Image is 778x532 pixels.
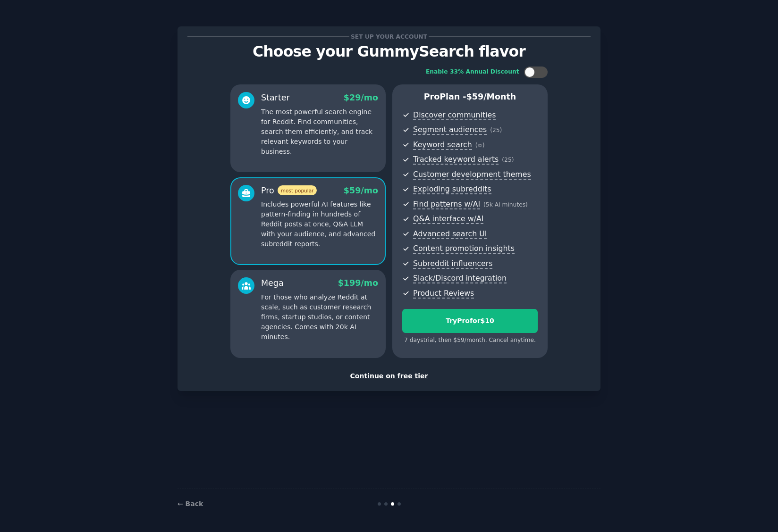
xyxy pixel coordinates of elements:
span: most popular [278,185,317,195]
div: Starter [261,92,290,104]
button: TryProfor$10 [402,309,538,333]
p: Includes powerful AI features like pattern-finding in hundreds of Reddit posts at once, Q&A LLM w... [261,199,378,249]
span: Advanced search UI [413,229,487,239]
span: ( 25 ) [502,157,514,163]
div: Continue on free tier [187,371,591,381]
span: ( ∞ ) [475,142,485,149]
span: Find patterns w/AI [413,199,480,209]
span: Subreddit influencers [413,259,492,269]
span: ( 5k AI minutes ) [483,201,528,208]
span: Set up your account [349,32,429,42]
span: Content promotion insights [413,244,515,254]
p: For those who analyze Reddit at scale, such as customer research firms, startup studios, or conte... [261,292,378,342]
div: Pro [261,185,317,197]
span: $ 29 /mo [344,93,378,102]
span: Q&A interface w/AI [413,214,483,224]
span: Tracked keyword alerts [413,155,499,165]
span: Keyword search [413,140,472,150]
div: Try Pro for $10 [403,316,537,326]
p: Pro Plan - [402,91,538,103]
span: ( 25 ) [490,127,502,133]
div: Mega [261,277,284,289]
span: Discover communities [413,110,496,120]
span: $ 59 /month [466,92,516,101]
p: The most powerful search engine for Reddit. Find communities, search them efficiently, and track ... [261,107,378,157]
p: Choose your GummySearch flavor [187,43,591,60]
span: Segment audiences [413,125,487,135]
span: Slack/Discord integration [413,274,507,283]
a: ← Back [178,500,203,507]
div: 7 days trial, then $ 59 /month . Cancel anytime. [402,336,538,345]
div: Enable 33% Annual Discount [426,68,519,76]
span: Exploding subreddits [413,184,491,194]
span: $ 59 /mo [344,186,378,195]
span: $ 199 /mo [338,278,378,288]
span: Product Reviews [413,289,474,299]
span: Customer development themes [413,170,531,180]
